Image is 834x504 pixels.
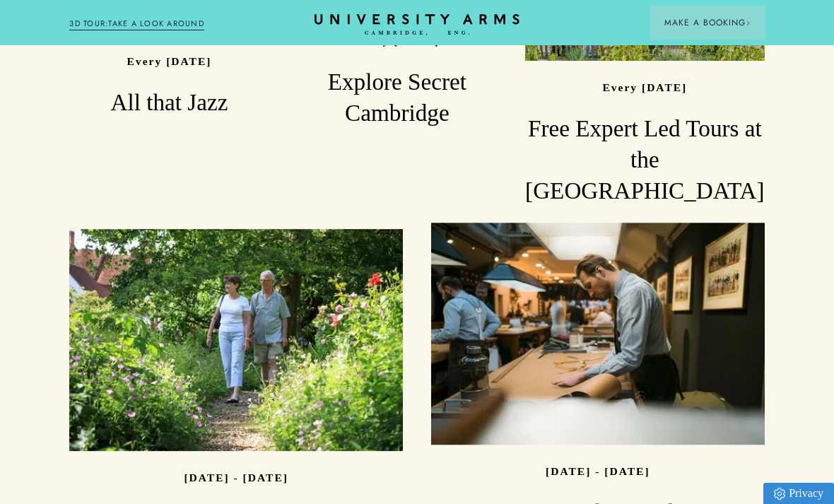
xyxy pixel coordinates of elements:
[602,81,687,93] p: Every [DATE]
[69,18,204,30] a: 3D TOUR:TAKE A LOOK AROUND
[69,87,269,118] h3: All that Jazz
[546,465,650,477] p: [DATE] - [DATE]
[127,55,212,67] p: Every [DATE]
[763,483,834,504] a: Privacy
[184,471,288,484] p: [DATE] - [DATE]
[355,35,440,47] p: Every [DATE]
[664,16,751,29] span: Make a Booking
[746,20,751,25] img: Arrow icon
[774,488,785,500] img: Privacy
[650,6,765,40] button: Make a BookingArrow icon
[525,113,765,207] h3: Free Expert Led Tours at the [GEOGRAPHIC_DATA]
[298,66,497,129] h3: Explore Secret Cambridge
[315,14,519,36] a: Home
